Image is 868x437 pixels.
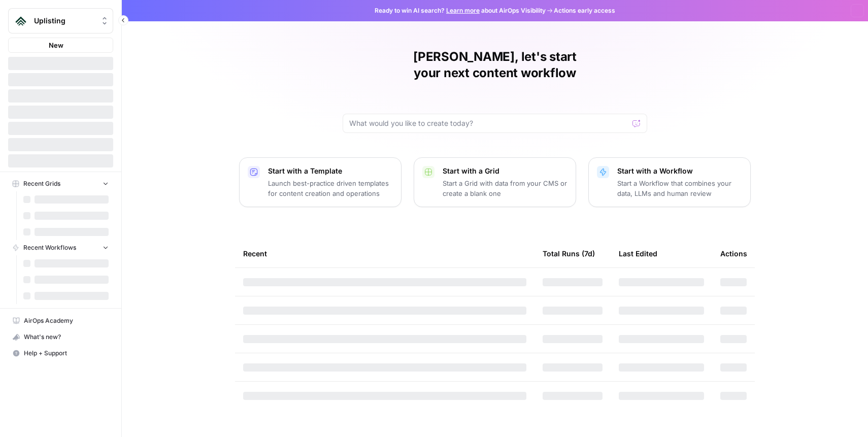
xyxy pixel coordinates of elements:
button: New [8,38,113,53]
button: Help + Support [8,345,113,361]
div: Total Runs (7d) [543,240,595,267]
p: Start a Workflow that combines your data, LLMs and human review [617,178,742,198]
p: Start a Grid with data from your CMS or create a blank one [443,178,567,198]
input: What would you like to create today? [349,118,628,128]
h1: [PERSON_NAME], let's start your next content workflow [343,49,647,81]
button: Recent Workflows [8,240,113,255]
span: AirOps Academy [24,316,109,325]
a: AirOps Academy [8,313,113,329]
img: Uplisting Logo [12,12,30,30]
p: Start with a Template [268,166,393,176]
p: Start with a Grid [443,166,567,176]
span: Actions early access [554,6,615,15]
div: Actions [720,240,747,267]
span: Recent Workflows [23,243,76,252]
span: Uplisting [34,16,95,26]
button: Start with a WorkflowStart a Workflow that combines your data, LLMs and human review [588,157,751,207]
span: Ready to win AI search? about AirOps Visibility [375,6,546,15]
span: Help + Support [24,349,109,358]
div: What's new? [9,329,113,345]
button: Recent Grids [8,176,113,191]
div: Last Edited [619,240,657,267]
span: New [49,40,63,50]
div: Recent [243,240,526,267]
button: Start with a TemplateLaunch best-practice driven templates for content creation and operations [239,157,402,207]
button: What's new? [8,329,113,345]
span: Recent Grids [23,179,60,188]
a: Learn more [446,7,480,14]
button: Start with a GridStart a Grid with data from your CMS or create a blank one [414,157,576,207]
p: Launch best-practice driven templates for content creation and operations [268,178,393,198]
p: Start with a Workflow [617,166,742,176]
button: Workspace: Uplisting [8,8,113,33]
